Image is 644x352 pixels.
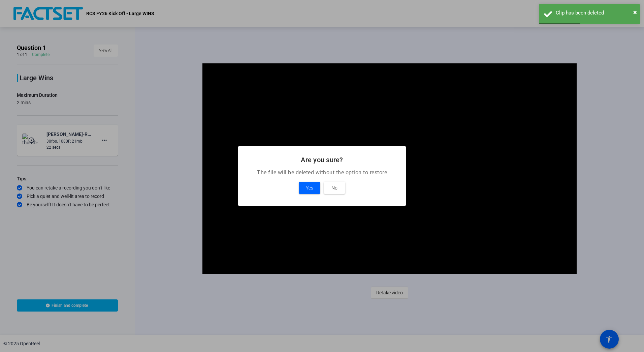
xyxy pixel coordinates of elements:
h2: Are you sure? [246,154,398,165]
div: Clip has been deleted [556,9,635,17]
button: Yes [299,182,320,194]
span: Yes [306,184,313,192]
button: Close [633,7,637,17]
button: No [324,182,345,194]
span: No [331,184,337,192]
span: × [633,8,637,16]
p: The file will be deleted without the option to restore [246,169,398,177]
